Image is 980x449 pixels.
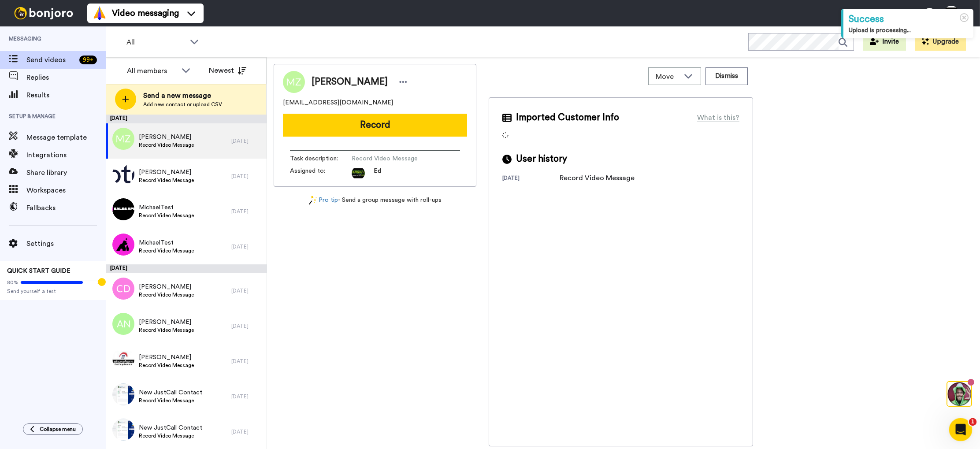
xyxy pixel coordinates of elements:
button: Newest [202,62,253,79]
div: [DATE] [231,137,262,145]
button: Upgrade [915,33,966,51]
div: [DATE] [106,115,267,123]
span: QUICK START GUIDE [7,268,71,274]
span: Record Video Message [352,154,435,163]
div: [DATE] [231,173,262,180]
span: [PERSON_NAME] [139,353,194,362]
iframe: Intercom live chat [949,418,973,442]
span: Workspaces [26,185,106,196]
img: bj-logo-header-white.svg [11,7,77,19]
img: 50eb92aa-b029-4984-8f49-d317c1e60bf3.jpg [112,348,134,370]
div: - Send a group message with roll-ups [274,196,476,205]
img: an.png [112,313,134,335]
div: Upload is processing... [849,26,968,35]
span: Collapse menu [40,426,76,433]
span: Record Video Message [139,291,194,298]
span: Record Video Message [139,141,194,148]
span: Assigned to: [290,167,352,180]
div: Success [849,12,968,26]
button: Invite [863,33,906,51]
img: Image of Missy Zinszer [283,71,305,93]
div: Tooltip anchor [98,278,106,286]
img: mz.png [112,128,134,150]
span: Record Video Message [139,177,194,184]
img: f9c4d6e2-652d-4ba1-8ac9-6cb603e9fbfb.png [112,163,134,185]
div: [DATE] [231,393,262,400]
div: [DATE] [231,358,262,365]
div: [DATE] [231,243,262,250]
img: 55871a45-0544-4ebd-907d-84bec6bb0974.jpg [112,419,134,441]
div: All members [127,66,177,76]
span: 1 [969,418,977,426]
span: [PERSON_NAME] [139,133,194,141]
img: cd.png [112,278,134,300]
img: f970d226-00f7-4256-810c-7d8a49ec30f7.jpg [112,383,134,405]
span: Fallbacks [26,203,106,213]
span: Results [26,90,106,100]
span: Record Video Message [139,432,202,439]
div: [DATE] [231,428,262,435]
span: [PERSON_NAME] [139,282,194,291]
span: Replies [26,72,106,83]
span: [PERSON_NAME] [139,168,194,177]
div: [DATE] [231,208,262,215]
span: Imported Customer Info [516,111,619,124]
span: Integrations [26,150,106,160]
span: [PERSON_NAME] [139,318,194,327]
button: Collapse menu [23,423,83,435]
img: vm-color.svg [93,6,107,20]
span: Video messaging [112,7,179,19]
span: MichaelTest [139,238,194,247]
span: [EMAIL_ADDRESS][DOMAIN_NAME] [283,98,393,107]
span: Share library [26,167,106,178]
button: Dismiss [705,67,748,85]
span: Record Video Message [139,212,194,219]
span: User history [516,152,567,166]
span: New JustCall Contact [139,388,202,397]
div: [DATE] [502,174,560,183]
span: Message template [26,132,106,143]
span: Record Video Message [139,397,202,404]
div: Record Video Message [560,173,635,183]
img: 5ffa5818-6297-4311-aea3-b71de38682cb.png [112,198,134,220]
span: Settings [26,238,106,249]
span: New JustCall Contact [139,423,202,432]
img: 742c10c2-863d-44a6-bb7f-2f63d183e98e-1754845324.jpg [352,167,365,180]
img: 529354f9-b846-4c98-b463-453c7c49a0f8.png [112,234,134,256]
span: Send yourself a test [7,288,99,295]
span: Send videos [26,55,76,65]
span: Task description : [290,154,352,163]
span: Move [656,71,679,82]
span: All [126,37,186,48]
span: 80% [7,279,19,286]
div: 99 + [79,56,97,64]
span: Ed [374,167,381,180]
div: What is this? [697,112,739,123]
img: magic-wand.svg [309,196,317,205]
span: Record Video Message [139,247,194,254]
span: MichaelTest [139,203,194,212]
button: Record [283,114,467,137]
span: Send a new message [143,90,222,101]
div: [DATE] [231,323,262,330]
img: 3183ab3e-59ed-45f6-af1c-10226f767056-1659068401.jpg [1,2,25,26]
span: Record Video Message [139,362,194,369]
span: [PERSON_NAME] [312,75,388,89]
div: [DATE] [231,287,262,294]
div: [DATE] [106,264,267,273]
span: Add new contact or upload CSV [143,101,222,108]
span: Record Video Message [139,327,194,334]
a: Pro tip [309,196,338,205]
